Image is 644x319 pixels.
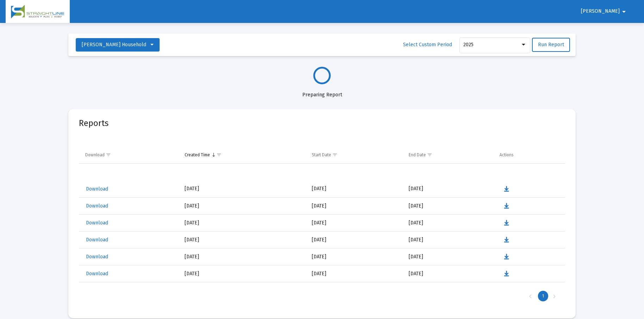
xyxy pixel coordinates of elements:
[11,5,64,19] img: Dashboard
[86,203,108,209] span: Download
[538,42,564,48] span: Run Report
[185,236,302,243] div: [DATE]
[307,282,404,299] td: [DATE]
[572,4,637,18] button: [PERSON_NAME]
[180,146,307,163] td: Column Created Time
[404,146,495,163] td: Column End Date
[332,152,338,157] span: Show filter options for column 'Start Date'
[185,152,210,158] div: Created Time
[85,152,105,158] div: Download
[185,203,302,210] div: [DATE]
[312,152,331,158] div: Start Date
[86,186,108,192] span: Download
[404,198,495,215] td: [DATE]
[404,215,495,231] td: [DATE]
[404,248,495,265] td: [DATE]
[216,152,222,157] span: Show filter options for column 'Created Time'
[79,286,565,306] div: Page Navigation
[86,237,108,243] span: Download
[404,231,495,248] td: [DATE]
[86,271,108,277] span: Download
[620,5,628,19] mat-icon: arrow_drop_down
[79,120,109,127] mat-card-title: Reports
[307,215,404,231] td: [DATE]
[427,152,432,157] span: Show filter options for column 'End Date'
[307,265,404,282] td: [DATE]
[86,254,108,260] span: Download
[76,38,160,52] button: [PERSON_NAME] Household
[106,152,111,157] span: Show filter options for column 'Download'
[404,265,495,282] td: [DATE]
[307,248,404,265] td: [DATE]
[307,231,404,248] td: [DATE]
[532,38,570,52] button: Run Report
[495,146,565,163] td: Column Actions
[403,42,452,48] span: Select Custom Period
[409,152,426,158] div: End Date
[86,220,108,226] span: Download
[500,152,514,158] div: Actions
[79,130,565,306] div: Data grid
[68,84,576,98] div: Preparing Report
[185,185,302,192] div: [DATE]
[538,291,548,301] div: Page 1
[82,42,146,48] span: [PERSON_NAME] Household
[404,282,495,299] td: [DATE]
[185,219,302,227] div: [DATE]
[185,270,302,277] div: [DATE]
[463,42,473,48] span: 2025
[307,181,404,198] td: [DATE]
[581,8,620,14] span: [PERSON_NAME]
[79,146,180,163] td: Column Download
[525,291,536,301] div: Previous Page
[307,198,404,215] td: [DATE]
[185,253,302,260] div: [DATE]
[549,291,560,301] div: Next Page
[404,181,495,198] td: [DATE]
[307,146,404,163] td: Column Start Date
